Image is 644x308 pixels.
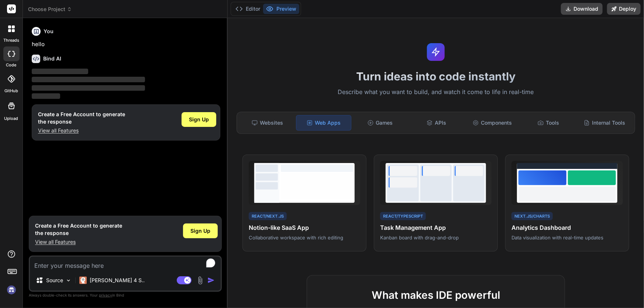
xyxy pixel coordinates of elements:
p: View all Features [35,238,122,246]
p: Kanban board with drag-and-drop [380,234,492,241]
h6: Bind AI [43,55,61,62]
img: signin [5,284,18,296]
h4: Task Management App [380,223,492,232]
div: Web Apps [296,115,351,131]
p: Collaborative workspace with rich editing [249,234,360,241]
div: Websites [240,115,295,131]
h4: Analytics Dashboard [512,223,623,232]
span: ‌ [32,77,145,82]
p: hello [32,40,220,49]
label: threads [3,37,19,44]
span: Sign Up [189,116,209,123]
span: Choose Project [28,6,72,13]
label: Upload [4,115,18,122]
img: attachment [196,276,204,285]
p: Always double-check its answers. Your in Bind [29,292,222,299]
img: icon [207,277,215,284]
span: ‌ [32,85,145,91]
h1: Create a Free Account to generate the response [35,222,122,237]
h1: Create a Free Account to generate the response [38,111,125,125]
p: Data visualization with real-time updates [512,234,623,241]
span: ‌ [32,69,88,74]
div: React/TypeScript [380,212,426,221]
h4: Notion-like SaaS App [249,223,360,232]
button: Editor [233,4,263,14]
span: Sign Up [190,227,210,235]
label: code [6,62,17,68]
div: Components [465,115,520,131]
div: APIs [409,115,464,131]
button: Download [561,3,603,15]
p: Source [46,277,63,284]
div: React/Next.js [249,212,287,221]
button: Preview [263,4,299,14]
span: ‌ [32,93,60,99]
button: Deploy [607,3,641,15]
h2: What makes IDE powerful [319,287,553,303]
h6: You [44,28,54,35]
p: Describe what you want to build, and watch it come to life in real-time [232,87,640,97]
div: Next.js/Charts [512,212,553,221]
div: Internal Tools [577,115,632,131]
label: GitHub [4,88,18,94]
img: Pick Models [65,277,72,284]
img: Claude 4 Sonnet [79,277,87,284]
div: Games [353,115,407,131]
p: [PERSON_NAME] 4 S.. [90,277,145,284]
textarea: To enrich screen reader interactions, please activate Accessibility in Grammarly extension settings [30,257,221,270]
span: privacy [99,293,112,297]
p: View all Features [38,127,125,134]
h1: Turn ideas into code instantly [232,70,640,83]
div: Tools [521,115,576,131]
